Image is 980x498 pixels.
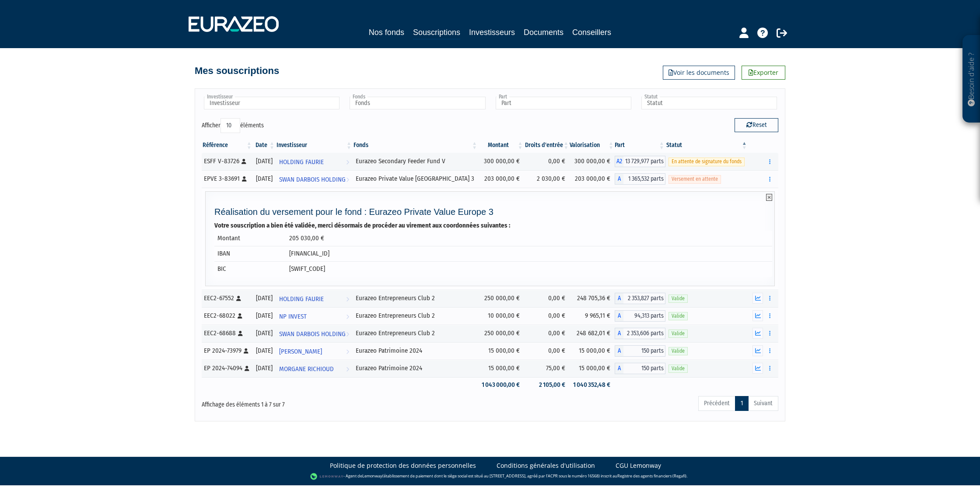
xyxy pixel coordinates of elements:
td: 300 000,00 € [478,153,524,170]
div: [DATE] [256,157,273,166]
span: A [615,293,623,304]
div: [DATE] [256,329,273,338]
td: 0,00 € [524,325,570,342]
td: 9 965,11 € [570,307,615,325]
i: [Français] Personne physique [236,296,241,301]
td: 10 000,00 € [478,307,524,325]
span: Valide [668,347,688,355]
th: Statut : activer pour trier la colonne par ordre d&eacute;croissant [665,138,748,153]
i: Voir l'investisseur [346,154,349,170]
a: 1 [735,396,749,411]
a: Voir les documents [663,66,735,80]
td: 1 040 352,48 € [570,377,615,393]
th: Fonds: activer pour trier la colonne par ordre croissant [353,138,478,153]
label: Afficher éléments [202,118,264,133]
div: EP 2024-73979 [204,346,250,355]
a: [PERSON_NAME] [276,342,353,360]
span: 150 parts [623,345,665,357]
a: Politique de protection des données personnelles [330,461,476,470]
i: Voir l'investisseur [346,309,349,325]
a: Conditions générales d'utilisation [497,461,595,470]
th: Part: activer pour trier la colonne par ordre croissant [615,138,665,153]
div: Eurazeo Secondary Feeder Fund V [356,157,475,166]
div: - Agent de (établissement de paiement dont le siège social est situé au [STREET_ADDRESS], agréé p... [9,472,971,481]
span: A [615,310,623,322]
a: Souscriptions [413,26,460,40]
p: Besoin d'aide ? [966,40,976,119]
td: IBAN [214,246,286,261]
td: 0,00 € [524,342,570,360]
th: Date: activer pour trier la colonne par ordre croissant [253,138,276,153]
span: A [615,363,623,374]
span: Valide [668,312,688,320]
div: Eurazeo Patrimoine 2024 [356,346,475,355]
div: A - Eurazeo Patrimoine 2024 [615,363,665,374]
span: SWAN DARBOIS HOLDING [279,326,346,342]
td: 0,00 € [524,307,570,325]
td: BIC [214,261,286,277]
td: 2 030,00 € [524,170,570,188]
span: SWAN DARBOIS HOLDING [279,172,346,188]
td: [SWIFT_CODE] [286,261,772,277]
a: Lemonway [362,473,382,479]
span: MORGANE RICHIOUD [279,361,334,377]
a: CGU Lemonway [616,461,661,470]
a: Conseillers [572,26,611,39]
th: Montant: activer pour trier la colonne par ordre croissant [478,138,524,153]
td: 250 000,00 € [478,290,524,307]
span: HOLDING FAURIE [279,291,324,307]
td: 15 000,00 € [570,342,615,360]
td: Montant [214,231,286,246]
i: Voir l'investisseur [346,361,349,377]
img: logo-lemonway.png [310,472,344,481]
span: 94,313 parts [623,310,665,322]
div: A - Eurazeo Entrepreneurs Club 2 [615,328,665,339]
a: Documents [524,26,563,39]
td: [FINANCIAL_ID] [286,246,772,261]
span: 1 365,532 parts [623,173,665,185]
div: EPVE 3-83691 [204,174,250,183]
a: MORGANE RICHIOUD [276,360,353,377]
select: Afficheréléments [220,118,240,133]
a: Nos fonds [369,26,404,39]
div: [DATE] [256,311,273,320]
span: HOLDING FAURIE [279,154,324,170]
span: 2 353,606 parts [623,328,665,339]
div: Affichage des éléments 1 à 7 sur 7 [202,395,434,409]
a: HOLDING FAURIE [276,290,353,307]
div: EP 2024-74094 [204,364,250,373]
a: SWAN DARBOIS HOLDING [276,325,353,342]
a: HOLDING FAURIE [276,153,353,170]
span: 2 353,827 parts [623,293,665,304]
span: NP INVEST [279,309,307,325]
div: EEC2-68688 [204,329,250,338]
div: ESFF V-83726 [204,157,250,166]
span: A2 [615,156,623,167]
th: Valorisation: activer pour trier la colonne par ordre croissant [570,138,615,153]
td: 15 000,00 € [478,360,524,377]
a: SWAN DARBOIS HOLDING [276,170,353,188]
span: Valide [668,365,688,373]
span: 13 729,977 parts [623,156,665,167]
td: 0,00 € [524,153,570,170]
div: Eurazeo Entrepreneurs Club 2 [356,294,475,303]
div: Eurazeo Private Value [GEOGRAPHIC_DATA] 3 [356,174,475,183]
i: [Français] Personne physique [245,366,249,371]
i: Voir l'investisseur [346,172,349,188]
td: 203 000,00 € [478,170,524,188]
td: 15 000,00 € [478,342,524,360]
div: A - Eurazeo Patrimoine 2024 [615,345,665,357]
td: 203 000,00 € [570,170,615,188]
a: Registre des agents financiers (Regafi) [617,473,686,479]
div: EEC2-68022 [204,311,250,320]
a: Exporter [742,66,785,80]
th: Droits d'entrée: activer pour trier la colonne par ordre croissant [524,138,570,153]
h4: Mes souscriptions [195,66,279,76]
h4: Réalisation du versement pour le fond : Eurazeo Private Value Europe 3 [214,207,772,217]
div: [DATE] [256,346,273,355]
i: [Français] Personne physique [238,331,243,336]
span: En attente de signature du fonds [668,158,745,166]
i: [Français] Personne physique [241,159,246,164]
i: Voir l'investisseur [346,326,349,342]
div: [DATE] [256,174,273,183]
